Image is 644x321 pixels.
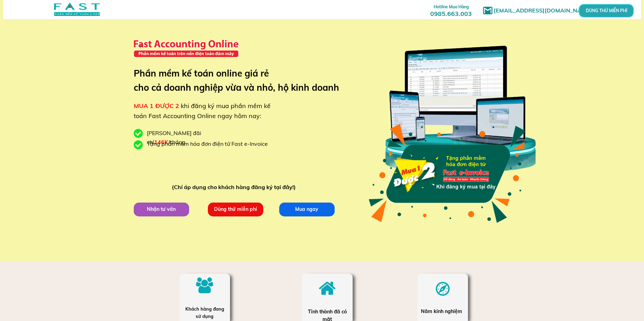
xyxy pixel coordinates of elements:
div: Năm kinh nghiệm [421,307,464,315]
span: khi đăng ký mua phần mềm kế toán Fast Accounting Online ngay hôm nay: [134,102,271,120]
span: MUA 1 ĐƯỢC 2 [134,102,179,110]
div: Khách hàng đang sử dụng [183,305,226,320]
p: Nhận tư vấn [133,202,189,216]
h1: [EMAIL_ADDRESS][DOMAIN_NAME] [494,6,596,15]
div: (Chỉ áp dụng cho khách hàng đăng ký tại đây!) [172,183,299,192]
p: DÙNG THỬ MIỄN PHÍ [598,9,615,13]
p: Dùng thử miễn phí [208,202,263,216]
div: Tặng phần mềm hóa đơn điện tử Fast e-Invoice [147,140,273,149]
span: Hotline Mua Hàng [434,4,469,9]
span: 146K [154,139,168,145]
p: Mua ngay [279,202,334,216]
div: [PERSON_NAME] đãi chỉ /tháng [147,129,237,146]
h3: 0985.663.003 [423,2,479,17]
h3: Phần mềm kế toán online giá rẻ cho cả doanh nghiệp vừa và nhỏ, hộ kinh doanh [134,66,350,95]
